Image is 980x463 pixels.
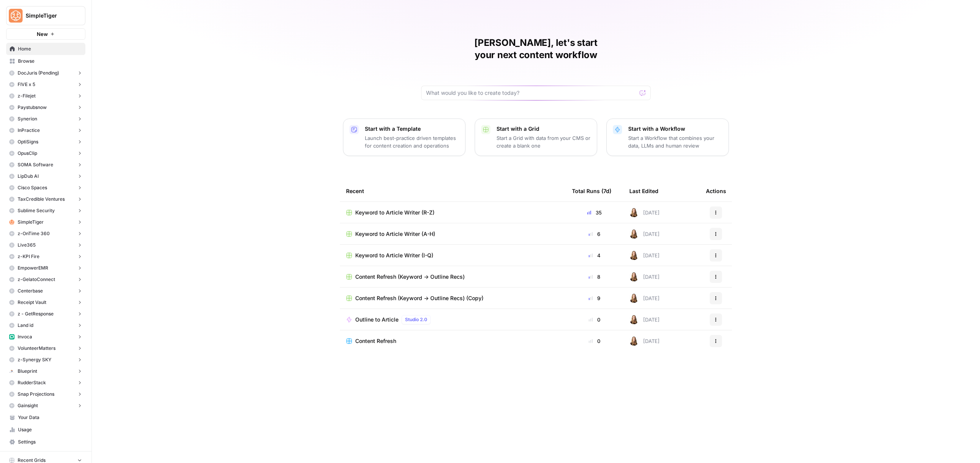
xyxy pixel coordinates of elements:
div: Actions [706,180,726,201]
a: Keyword to Article Writer (A-H) [346,230,560,238]
button: Land id [6,320,85,331]
span: Your Data [18,414,82,421]
div: [DATE] [629,229,660,239]
button: New [6,28,85,40]
div: [DATE] [629,208,660,217]
button: Synerion [6,113,85,125]
p: Start with a Grid [497,125,591,133]
div: 4 [572,252,617,259]
div: 35 [572,209,617,216]
button: z-OnTime 360 [6,228,85,239]
img: adxxwbht4igb62pobuqhfdrnybee [629,315,639,324]
span: SimpleTiger [18,219,44,226]
span: OptiSigns [18,138,38,145]
button: InPractice [6,125,85,136]
a: Outline to ArticleStudio 2.0 [346,315,560,324]
button: Cisco Spaces [6,182,85,193]
div: 6 [572,230,617,238]
a: Content Refresh (Keyword -> Outline Recs) [346,273,560,281]
span: Land id [18,322,33,329]
img: lw7c1zkxykwl1f536rfloyrjtby8 [9,334,15,340]
button: VolunteerMatters [6,343,85,354]
div: [DATE] [629,251,660,260]
span: Home [18,45,82,52]
span: Receipt Vault [18,299,46,306]
span: Sublime Security [18,207,55,214]
span: Centerbase [18,288,43,294]
span: Content Refresh (Keyword -> Outline Recs) (Copy) [355,294,483,302]
span: Keyword to Article Writer (A-H) [355,230,435,238]
img: SimpleTiger Logo [9,9,23,23]
p: Start with a Template [365,125,459,133]
button: z-Filejet [6,90,85,102]
button: Start with a WorkflowStart a Workflow that combines your data, LLMs and human review [606,119,729,156]
button: OptiSigns [6,136,85,148]
div: 0 [572,337,617,345]
span: Settings [18,439,82,445]
span: SOMA Software [18,161,53,168]
span: SimpleTiger [26,12,72,19]
button: Blueprint [6,366,85,377]
span: z - GetResponse [18,310,54,317]
a: Home [6,43,85,55]
div: [DATE] [629,336,660,346]
span: Keyword to Article Writer (R-Z) [355,209,434,216]
p: Start a Grid with data from your CMS or create a blank one [497,134,591,149]
button: EmpowerEMR [6,262,85,274]
span: Content Refresh (Keyword -> Outline Recs) [355,273,465,281]
img: adxxwbht4igb62pobuqhfdrnybee [629,336,639,346]
span: LipDub AI [18,173,39,180]
button: Snap Projections [6,388,85,400]
button: z - GetResponse [6,308,85,320]
button: TaxCredible Ventures [6,193,85,205]
a: Your Data [6,411,85,424]
button: OpusClip [6,148,85,159]
span: VolunteerMatters [18,345,56,352]
span: z-Filejet [18,93,36,99]
a: Keyword to Article Writer (I-Q) [346,252,560,259]
span: Blueprint [18,368,37,375]
span: Cisco Spaces [18,184,47,191]
div: [DATE] [629,272,660,281]
img: adxxwbht4igb62pobuqhfdrnybee [629,251,639,260]
div: [DATE] [629,315,660,324]
a: Settings [6,436,85,448]
span: Invoca [18,333,32,340]
span: Live365 [18,242,36,249]
span: New [37,30,48,38]
button: Invoca [6,331,85,343]
span: OpusClip [18,150,37,157]
img: adxxwbht4igb62pobuqhfdrnybee [629,294,639,303]
button: DocJuris (Pending) [6,67,85,79]
span: z-GelatoConnect [18,276,55,283]
h1: [PERSON_NAME], let's start your next content workflow [421,37,651,61]
span: z-KPI Fire [18,253,39,260]
button: Live365 [6,239,85,251]
span: FIVE x 5 [18,81,35,88]
a: Usage [6,424,85,436]
div: Last Edited [629,180,658,201]
div: 9 [572,294,617,302]
div: 0 [572,316,617,323]
button: z-GelatoConnect [6,274,85,285]
span: Keyword to Article Writer (I-Q) [355,252,433,259]
img: adxxwbht4igb62pobuqhfdrnybee [629,208,639,217]
span: Content Refresh [355,337,396,345]
span: InPractice [18,127,40,134]
span: Browse [18,58,82,65]
button: Gainsight [6,400,85,411]
a: Content Refresh (Keyword -> Outline Recs) (Copy) [346,294,560,302]
button: SimpleTiger [6,216,85,228]
span: DocJuris (Pending) [18,70,59,76]
div: 8 [572,273,617,281]
span: z-OnTime 360 [18,230,50,237]
span: Gainsight [18,402,38,409]
span: Studio 2.0 [405,316,427,323]
a: Keyword to Article Writer (R-Z) [346,209,560,216]
input: What would you like to create today? [426,89,637,97]
div: Total Runs (7d) [572,180,611,201]
div: Recent [346,180,560,201]
span: Snap Projections [18,391,54,398]
button: Centerbase [6,285,85,297]
button: Paystubsnow [6,102,85,113]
